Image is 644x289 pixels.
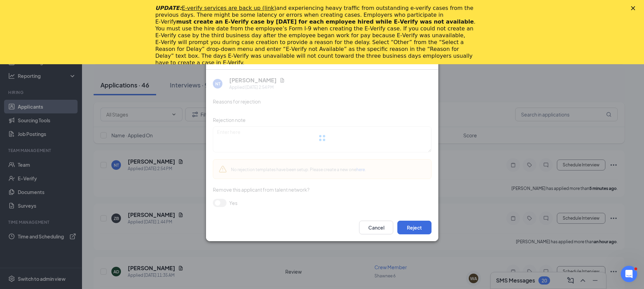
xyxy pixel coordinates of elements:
[182,5,276,11] a: E-verify services are back up (link)
[155,5,478,66] div: and experiencing heavy traffic from outstanding e-verify cases from the previous days. There migh...
[621,266,637,282] iframe: Intercom live chat
[176,18,474,25] b: must create an E‑Verify case by [DATE] for each employee hired while E‑Verify was not available
[155,5,276,11] i: UPDATE:
[397,221,431,234] button: Reject
[631,6,638,10] div: Close
[359,221,393,234] button: Cancel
